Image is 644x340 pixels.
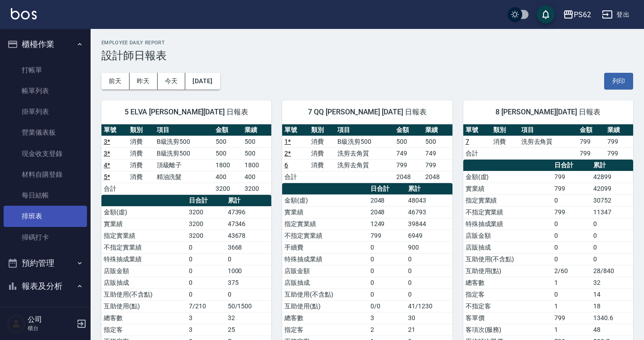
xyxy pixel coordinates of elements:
td: 實業績 [463,183,552,194]
td: 1249 [368,218,406,230]
td: 總客數 [101,312,187,324]
button: save [537,5,555,24]
td: 1 [552,300,591,312]
th: 金額 [213,124,242,136]
th: 類別 [309,124,335,136]
td: 30 [406,312,452,324]
td: 精油洗髮 [154,171,213,183]
td: 749 [423,147,452,159]
td: 0 [552,288,591,300]
td: 3668 [226,241,272,253]
td: B級洗剪500 [154,136,213,147]
td: 25 [226,324,272,335]
a: 報表目錄 [4,302,87,322]
td: 799 [577,147,605,159]
td: 互助使用(點) [463,265,552,277]
button: [DATE] [185,73,220,90]
th: 單號 [101,124,128,136]
td: 500 [213,136,242,147]
th: 單號 [463,124,491,136]
td: 799 [605,147,633,159]
td: 500 [423,136,452,147]
td: 900 [406,241,452,253]
td: 指定客 [282,324,368,335]
td: 0 [591,253,633,265]
th: 日合計 [552,160,591,171]
td: 總客數 [463,277,552,288]
td: 799 [605,136,633,147]
td: 41/1230 [406,300,452,312]
td: 0/0 [368,300,406,312]
span: 5 ELVA [PERSON_NAME][DATE] 日報表 [112,108,260,117]
td: 0 [368,253,406,265]
td: 1 [552,324,591,335]
td: 799 [552,206,591,218]
th: 金額 [394,124,423,136]
td: 不指定實業績 [101,241,187,253]
td: 頂級離子 [154,159,213,171]
td: 金額(虛) [463,171,552,183]
th: 類別 [128,124,154,136]
td: 指定客 [463,288,552,300]
td: 0 [591,230,633,241]
th: 金額 [577,124,605,136]
td: 30752 [591,194,633,206]
td: 21 [406,324,452,335]
a: 掛單列表 [4,101,87,122]
th: 累計 [226,195,272,207]
button: 列印 [604,73,633,90]
td: 18 [591,300,633,312]
td: 消費 [128,136,154,147]
td: 特殊抽成業績 [282,253,368,265]
h3: 設計師日報表 [101,49,633,62]
td: 0 [591,241,633,253]
td: 7/210 [187,300,226,312]
td: B級洗剪500 [154,147,213,159]
td: 0 [368,265,406,277]
td: 1340.6 [591,312,633,324]
td: 2048 [368,194,406,206]
td: 6949 [406,230,452,241]
td: 1800 [242,159,271,171]
td: 39844 [406,218,452,230]
td: 799 [552,171,591,183]
table: a dense table [463,124,633,160]
th: 項目 [335,124,394,136]
td: 400 [213,171,242,183]
td: 洗剪去角質 [335,159,394,171]
td: 50/1500 [226,300,272,312]
td: 指定客 [101,324,187,335]
td: 互助使用(不含點) [101,288,187,300]
td: 消費 [491,136,519,147]
td: 店販抽成 [282,277,368,288]
td: 消費 [128,171,154,183]
td: 洗剪去角質 [335,147,394,159]
table: a dense table [101,124,271,195]
td: 總客數 [282,312,368,324]
td: 合計 [101,183,128,194]
td: B級洗剪500 [335,136,394,147]
td: 799 [394,159,423,171]
td: 金額(虛) [282,194,368,206]
button: 報表及分析 [4,274,87,298]
td: 0 [406,277,452,288]
td: 店販金額 [282,265,368,277]
img: Logo [11,8,37,19]
td: 店販金額 [463,230,552,241]
td: 500 [394,136,423,147]
td: 47396 [226,206,272,218]
td: 3200 [187,230,226,241]
button: 昨天 [130,73,158,90]
td: 0 [552,194,591,206]
button: 登出 [598,6,633,23]
td: 3 [187,312,226,324]
td: 特殊抽成業績 [463,218,552,230]
td: 28/840 [591,265,633,277]
td: 0 [406,253,452,265]
td: 48 [591,324,633,335]
a: 6 [284,161,288,169]
td: 3200 [213,183,242,194]
a: 每日結帳 [4,185,87,206]
td: 375 [226,277,272,288]
td: 0 [187,265,226,277]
